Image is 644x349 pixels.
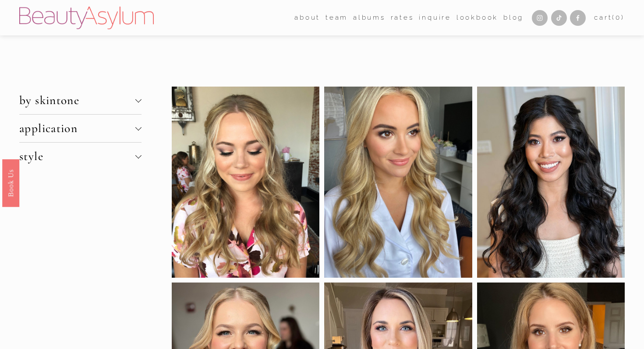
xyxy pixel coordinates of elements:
span: team [326,12,348,24]
a: TikTok [551,10,567,26]
img: Beauty Asylum | Bridal Hair &amp; Makeup Charlotte &amp; Atlanta [19,7,154,29]
button: by skintone [19,87,142,114]
span: 0 [616,14,621,21]
a: Book Us [2,159,19,207]
span: about [294,12,320,24]
a: folder dropdown [294,11,320,24]
button: style [19,143,142,170]
a: folder dropdown [326,11,348,24]
span: style [19,149,135,164]
a: Lookbook [456,11,498,24]
a: albums [353,11,386,24]
span: ( ) [612,14,624,21]
a: Instagram [532,10,548,26]
span: by skintone [19,93,135,108]
a: Rates [391,11,414,24]
a: Blog [503,11,524,24]
button: application [19,115,142,142]
a: 0 items in cart [594,12,625,24]
a: Facebook [570,10,586,26]
a: Inquire [419,11,451,24]
span: application [19,121,135,136]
